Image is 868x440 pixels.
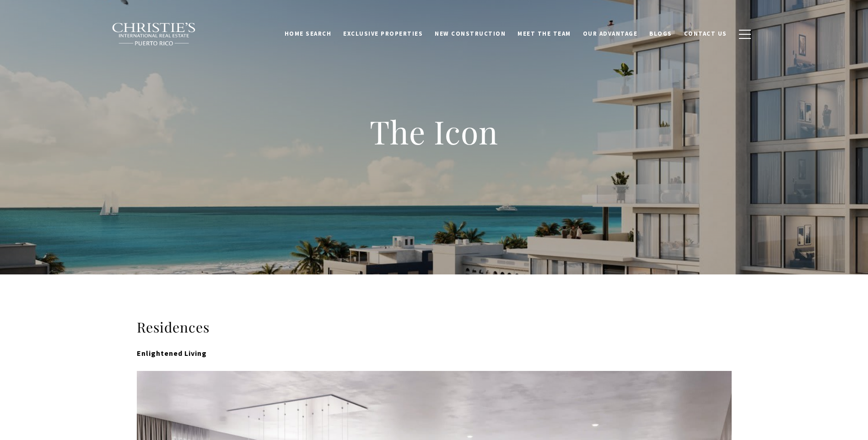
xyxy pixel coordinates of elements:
a: New Construction [429,25,512,43]
a: Exclusive Properties [337,25,429,43]
h3: Residences [137,318,732,336]
span: Exclusive Properties [343,30,423,38]
a: Meet the Team [512,25,577,43]
h1: The Icon [251,112,617,152]
a: Home Search [279,25,338,43]
span: Blogs [649,30,672,38]
strong: Enlightened Living [137,349,207,358]
a: Our Advantage [577,25,644,43]
span: Contact Us [684,30,727,38]
a: Blogs [643,25,678,43]
span: New Construction [435,30,506,38]
span: Our Advantage [583,30,638,38]
img: Christie's International Real Estate black text logo [112,22,197,46]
